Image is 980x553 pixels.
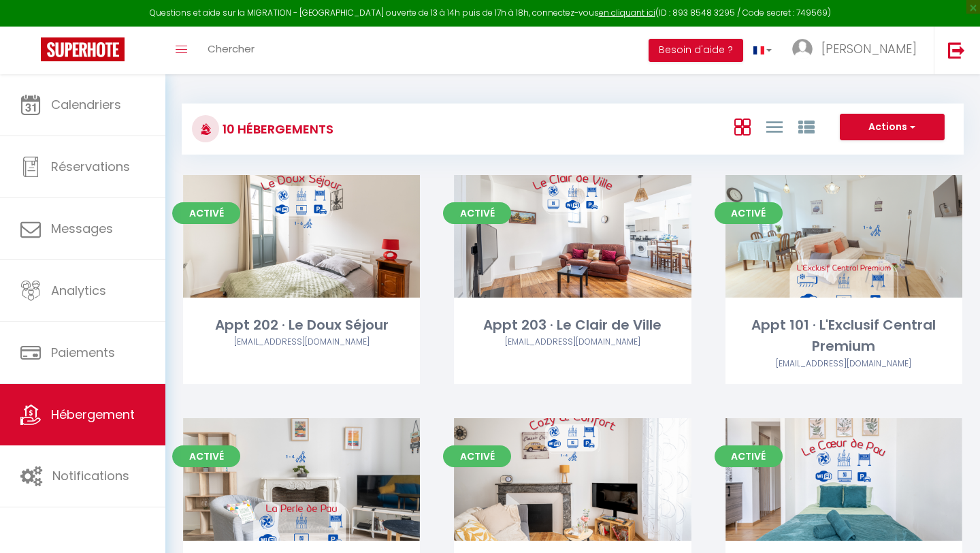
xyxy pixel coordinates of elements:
img: logout [948,42,965,59]
span: Analytics [51,282,106,299]
span: Chercher [208,42,255,56]
button: Actions [840,114,945,141]
a: Editer [803,223,885,250]
span: Calendriers [51,96,121,113]
div: Airbnb [454,336,691,349]
span: Activé [715,445,783,467]
a: Chercher [197,27,265,74]
button: Besoin d'aide ? [649,39,743,62]
img: Super Booking [41,37,125,61]
a: en cliquant ici [599,7,655,18]
span: Réservations [51,158,130,175]
div: Appt 203 · Le Clair de Ville [454,315,691,336]
a: Editer [532,466,613,493]
span: Activé [443,445,511,467]
span: Paiements [51,344,115,361]
div: Airbnb [725,358,962,370]
div: Airbnb [183,336,420,349]
span: Activé [443,202,511,224]
span: [PERSON_NAME] [821,40,917,57]
div: Appt 101 · L'Exclusif Central Premium [725,315,962,358]
span: Notifications [52,467,129,484]
a: Vue en Box [734,115,751,138]
span: Activé [715,202,783,224]
span: Activé [172,202,240,224]
a: Vue en Liste [766,115,783,138]
a: Editer [261,223,342,250]
a: Editer [803,466,885,493]
span: Messages [51,220,113,237]
a: Vue par Groupe [798,115,815,138]
div: Appt 202 · Le Doux Séjour [183,315,420,336]
a: Editer [261,466,342,493]
span: Hébergement [51,406,135,423]
iframe: LiveChat chat widget [923,496,980,553]
h3: 10 Hébergements [219,114,333,144]
img: ... [792,39,813,59]
a: Editer [532,223,613,250]
a: ... [PERSON_NAME] [782,27,934,74]
span: Activé [172,445,240,467]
